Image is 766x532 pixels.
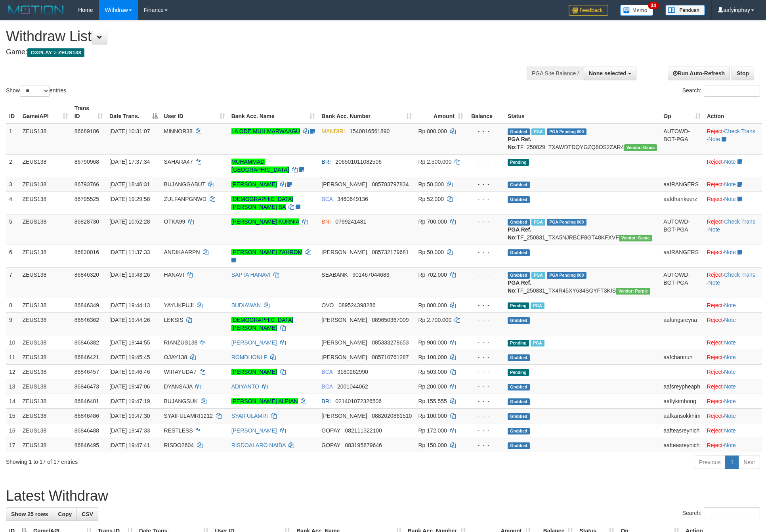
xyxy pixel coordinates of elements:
[508,159,529,166] span: Pending
[704,408,762,423] td: ·
[707,427,723,434] a: Reject
[504,214,660,245] td: TF_250831_TXA5NJRBCF8GT48KFXVF
[6,124,19,155] td: 1
[71,101,106,124] th: Trans ID: activate to sort column ascending
[660,350,703,364] td: aafchannun
[707,383,723,390] a: Reject
[231,413,268,419] a: SYAIFULAMRI
[589,70,627,77] span: None selected
[74,383,99,390] span: 86846473
[20,85,50,97] select: Showentries
[164,302,194,308] span: YAYUKPUJI
[321,369,332,375] span: BCA
[335,398,382,404] span: Copy 021401072326506 to clipboard
[704,312,762,335] td: ·
[704,507,760,519] input: Search:
[74,181,99,188] span: 86793766
[109,128,150,134] span: [DATE] 10:31:07
[508,369,529,376] span: Pending
[231,181,277,188] a: [PERSON_NAME]
[704,364,762,379] td: ·
[19,191,71,214] td: ZEUS138
[668,67,730,80] a: Run Auto-Refresh
[6,350,19,364] td: 11
[508,384,530,390] span: Grabbed
[415,101,466,124] th: Amount: activate to sort column ascending
[6,335,19,350] td: 10
[231,302,261,308] a: BUDIAWAN
[660,379,703,394] td: aafsreypheaph
[724,427,736,434] a: Note
[53,507,77,521] a: Copy
[724,302,736,308] a: Note
[372,317,409,323] span: Copy 089650367009 to clipboard
[470,397,501,405] div: - - -
[709,279,720,286] a: Note
[338,302,375,308] span: Copy 089524398286 to clipboard
[109,272,150,278] span: [DATE] 19:43:26
[74,249,99,255] span: 86830016
[164,383,193,390] span: DYANSAJA
[682,507,760,519] label: Search:
[470,301,501,309] div: - - -
[76,507,98,521] a: CSV
[508,196,530,203] span: Grabbed
[164,181,206,188] span: BUJANGGABUT
[707,249,723,255] a: Reject
[470,195,501,203] div: - - -
[109,369,150,375] span: [DATE] 19:46:46
[6,298,19,312] td: 8
[372,339,409,346] span: Copy 085333278653 to clipboard
[508,317,530,324] span: Grabbed
[231,218,299,225] a: [PERSON_NAME] KURNIA
[74,302,99,308] span: 86846349
[508,302,529,309] span: Pending
[418,413,447,419] span: Rp 100.000
[6,4,66,16] img: MOTION_logo.png
[74,369,99,375] span: 86846457
[19,408,71,423] td: ZEUS138
[470,127,501,135] div: - - -
[19,312,71,335] td: ZEUS138
[164,317,183,323] span: LEKSIS
[707,159,723,165] a: Reject
[74,317,99,323] span: 86846362
[321,317,367,323] span: [PERSON_NAME]
[660,177,703,191] td: aafRANGERS
[321,272,348,278] span: SEABANK
[660,124,703,155] td: AUTOWD-BOT-PGA
[164,339,198,346] span: RIANZUS138
[704,267,762,298] td: · ·
[724,218,755,225] a: Check Trans
[164,354,187,360] span: OJAY138
[6,29,503,44] h1: Withdraw List
[508,136,531,150] b: PGA Ref. No:
[58,511,72,517] span: Copy
[418,272,447,278] span: Rp 702.000
[531,302,544,309] span: Marked by aafsreyleap
[27,48,84,57] span: OXPLAY > ZEUS138
[74,272,99,278] span: 86846320
[704,394,762,408] td: ·
[6,154,19,177] td: 2
[738,455,760,469] a: Next
[109,398,150,404] span: [DATE] 19:47:19
[161,101,228,124] th: User ID: activate to sort column ascending
[164,249,200,255] span: ANDIKAARPN
[724,354,736,360] a: Note
[164,398,198,404] span: BUJANGSUK
[231,339,277,346] a: [PERSON_NAME]
[704,154,762,177] td: ·
[547,219,586,226] span: PGA Pending
[418,369,447,375] span: Rp 503.000
[704,101,762,124] th: Action
[704,298,762,312] td: ·
[11,511,48,517] span: Show 25 rows
[660,191,703,214] td: aafdhankeerz
[6,191,19,214] td: 4
[6,267,19,298] td: 7
[418,196,444,202] span: Rp 52.000
[470,218,501,226] div: - - -
[350,128,390,134] span: Copy 1540016561890 to clipboard
[231,398,298,404] a: [PERSON_NAME] ALPIAN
